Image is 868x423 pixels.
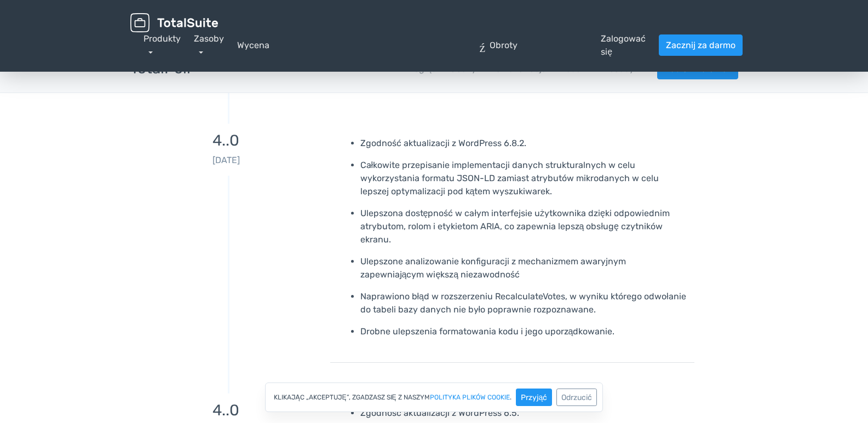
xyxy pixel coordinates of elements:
font: Wycena [237,40,269,50]
font: Przyjąć [521,393,548,402]
font: Ulepszona dostępność w całym interfejsie użytkownika dzięki odpowiednim atrybutom, rolom i etykie... [360,208,670,245]
font: [DATE] [212,155,240,165]
button: Przyjąć [516,389,553,406]
button: Odrzucić [556,389,597,406]
a: osobaZalogować się [531,32,646,59]
font: Zgodność aktualizacji z WordPress 6.8.2. [360,138,526,148]
font: Całkowite przepisanie implementacji danych strukturalnych w celu wykorzystania formatu JSON-LD za... [360,160,659,196]
a: polityka plików cookie [430,394,510,401]
font: Zasoby [604,63,634,74]
font: Zgodność aktualizacji z WordPress 6.5. [360,408,519,418]
font: Cechy [450,63,476,74]
a: Zasoby [604,63,644,74]
a: Produkty [143,33,181,57]
a: Wycena [237,39,269,52]
font: Dodatki [560,63,591,74]
font: . [510,393,511,401]
font: Naprawiono błąd w rozszerzeniu RecalculateVotes, w wyniku którego odwołanie do tabeli bazy danych... [360,291,686,315]
font: pytanie_odpowiedź [269,39,486,52]
font: osoba [531,39,596,52]
font: Klikając „Akceptuję”, zgadzasz się z naszym [274,393,430,401]
a: Zacznij za darmo [659,34,743,56]
font: Zalogować się [601,33,646,57]
font: Zacznij za darmo [666,40,735,50]
font: Przegląd [401,63,437,74]
font: Drobne ulepszenia formatowania kodu i jego uporządkowanie. [360,326,615,337]
font: Ulepszone analizowanie konfiguracji z mechanizmem awaryjnym zapewniającym większą niezawodność [360,256,626,280]
font: Zasoby [194,33,224,44]
a: Zasoby [194,33,224,57]
img: TotalSuite dla WordPressa [130,13,218,32]
font: 4..0 [212,131,239,149]
font: Produkty [143,33,181,44]
font: polityka plików cookie [430,393,510,401]
font: Obroty [490,40,518,50]
a: pytanie_odpowiedźObroty [269,39,518,52]
font: Demonstracja [490,63,547,74]
font: Odrzucić [561,393,592,402]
